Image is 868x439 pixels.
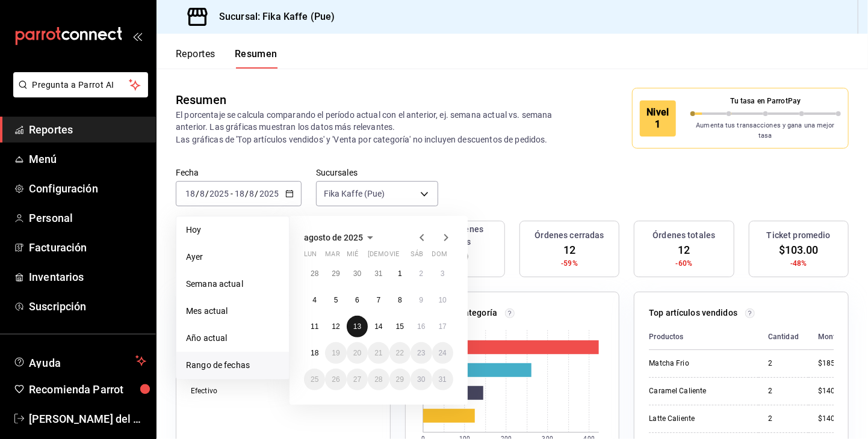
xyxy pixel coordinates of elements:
[374,269,382,278] abbr: 31 de julio de 2025
[186,224,279,236] span: Hoy
[396,375,404,384] abbr: 29 de agosto de 2025
[176,48,277,69] div: navigation tabs
[186,332,279,345] span: Año actual
[186,359,279,372] span: Rango de fechas
[439,349,447,357] abbr: 24 de agosto de 2025
[209,189,229,198] input: ----
[332,269,339,278] abbr: 29 de julio de 2025
[417,322,425,331] abbr: 16 de agosto de 2025
[176,109,568,145] p: El porcentaje se calcula comparando el período actual con el anterior, ej. semana actual vs. sema...
[767,229,831,242] h3: Ticket promedio
[176,169,302,177] label: Fecha
[419,269,423,278] abbr: 2 de agosto de 2025
[411,369,432,390] button: 30 de agosto de 2025
[332,349,339,357] abbr: 19 de agosto de 2025
[368,289,389,311] button: 7 de agosto de 2025
[419,296,423,304] abbr: 9 de agosto de 2025
[347,250,358,263] abbr: miércoles
[441,269,445,278] abbr: 3 de agosto de 2025
[332,375,339,384] abbr: 26 de agosto de 2025
[411,250,423,263] abbr: sábado
[196,189,199,198] span: /
[304,316,325,337] button: 11 de agosto de 2025
[640,100,676,137] div: Nivel 1
[649,324,758,350] th: Productos
[29,239,146,256] span: Facturación
[304,250,317,263] abbr: lunes
[374,375,382,384] abbr: 28 de agosto de 2025
[818,414,846,424] div: $140.00
[176,48,215,69] button: Reportes
[29,121,146,138] span: Reportes
[561,258,578,269] span: -59%
[304,230,377,245] button: agosto de 2025
[29,381,146,398] span: Recomienda Parrot
[304,233,363,242] span: agosto de 2025
[678,242,690,258] span: 12
[347,342,368,364] button: 20 de agosto de 2025
[389,263,411,284] button: 1 de agosto de 2025
[176,91,226,109] div: Resumen
[396,349,404,357] abbr: 22 de agosto de 2025
[311,375,318,384] abbr: 25 de agosto de 2025
[8,87,148,100] a: Pregunta a Parrot AI
[234,189,245,198] input: --
[432,342,453,364] button: 24 de agosto de 2025
[374,349,382,357] abbr: 21 de agosto de 2025
[389,342,411,364] button: 22 de agosto de 2025
[332,322,339,331] abbr: 12 de agosto de 2025
[396,322,404,331] abbr: 15 de agosto de 2025
[13,72,148,97] button: Pregunta a Parrot AI
[199,189,205,198] input: --
[432,316,453,337] button: 17 de agosto de 2025
[432,289,453,311] button: 10 de agosto de 2025
[818,358,846,369] div: $185.00
[186,278,279,290] span: Semana actual
[368,263,389,284] button: 31 de julio de 2025
[249,189,255,198] input: --
[205,189,209,198] span: /
[311,349,318,357] abbr: 18 de agosto de 2025
[353,349,361,357] abbr: 20 de agosto de 2025
[818,386,846,396] div: $140.00
[432,369,453,390] button: 31 de agosto de 2025
[768,414,799,424] div: 2
[790,258,807,269] span: -48%
[768,386,799,396] div: 2
[389,250,399,263] abbr: viernes
[690,96,842,106] p: Tu tasa en ParrotPay
[245,189,249,198] span: /
[347,289,368,311] button: 6 de agosto de 2025
[389,289,411,311] button: 8 de agosto de 2025
[353,269,361,278] abbr: 30 de julio de 2025
[259,189,279,198] input: ----
[304,289,325,311] button: 4 de agosto de 2025
[417,349,425,357] abbr: 23 de agosto de 2025
[325,250,339,263] abbr: martes
[398,296,402,304] abbr: 8 de agosto de 2025
[439,322,447,331] abbr: 17 de agosto de 2025
[29,354,131,368] span: Ayuda
[334,296,338,304] abbr: 5 de agosto de 2025
[132,31,142,41] button: open_drawer_menu
[29,151,146,167] span: Menú
[690,121,842,141] p: Aumenta tus transacciones y gana una mejor tasa
[29,180,146,197] span: Configuración
[411,316,432,337] button: 16 de agosto de 2025
[347,263,368,284] button: 30 de julio de 2025
[563,242,575,258] span: 12
[377,296,381,304] abbr: 7 de agosto de 2025
[368,250,439,263] abbr: jueves
[325,289,346,311] button: 5 de agosto de 2025
[389,316,411,337] button: 15 de agosto de 2025
[312,296,317,304] abbr: 4 de agosto de 2025
[649,386,748,396] div: Caramel Caliente
[368,342,389,364] button: 21 de agosto de 2025
[325,369,346,390] button: 26 de agosto de 2025
[191,386,295,396] div: Efectivo
[368,316,389,337] button: 14 de agosto de 2025
[29,411,146,427] span: [PERSON_NAME] del Giovane
[347,369,368,390] button: 27 de agosto de 2025
[432,263,453,284] button: 3 de agosto de 2025
[374,322,382,331] abbr: 14 de agosto de 2025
